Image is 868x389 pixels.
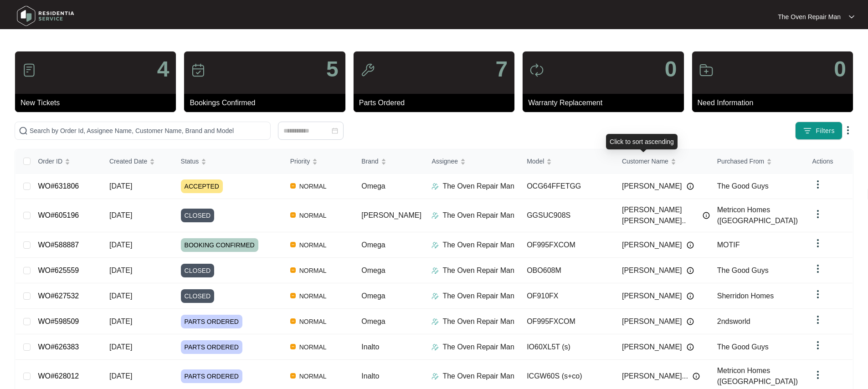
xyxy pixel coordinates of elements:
span: NORMAL [296,291,330,302]
span: [PERSON_NAME] [622,265,682,276]
p: Parts Ordered [359,97,514,108]
td: GGSUC908S [519,199,615,232]
p: 0 [665,58,677,80]
td: OBO608M [519,258,615,283]
a: WO#588887 [38,241,79,249]
img: Assigner Icon [431,373,439,380]
td: IO60XL5T (s) [519,334,615,360]
img: dropdown arrow [812,340,823,351]
span: NORMAL [296,371,330,382]
img: Vercel Logo [290,212,296,218]
span: NORMAL [296,316,330,327]
span: [PERSON_NAME]... [622,371,688,382]
p: The Oven Repair Man [442,181,514,192]
span: MOTIF [717,241,740,249]
span: Metricon Homes ([GEOGRAPHIC_DATA]) [717,206,798,225]
th: Customer Name [615,149,710,174]
span: [PERSON_NAME] [622,291,682,302]
p: 0 [834,58,846,80]
img: icon [699,63,714,77]
img: icon [191,63,205,77]
p: The Oven Repair Man [442,265,514,276]
img: Vercel Logo [290,293,296,298]
td: OF995FXCOM [519,309,615,334]
span: Sherridon Homes [717,292,774,300]
button: filter iconFilters [795,122,842,140]
span: Brand [361,156,378,166]
img: Info icon [687,241,694,249]
span: Priority [290,156,310,166]
img: Assigner Icon [431,212,439,219]
img: Vercel Logo [290,242,296,247]
span: [DATE] [109,241,132,249]
a: WO#627532 [38,292,79,300]
a: WO#625559 [38,266,79,274]
img: Info icon [703,212,710,219]
img: Assigner Icon [431,241,439,249]
span: Omega [361,317,385,325]
span: Omega [361,292,385,300]
span: [PERSON_NAME] [622,342,682,353]
img: Info icon [687,318,694,325]
th: Model [519,149,615,174]
span: PARTS ORDERED [181,340,242,354]
span: Created Date [109,156,147,166]
img: Info icon [687,267,694,274]
span: NORMAL [296,181,330,192]
span: NORMAL [296,240,330,251]
img: Vercel Logo [290,344,296,349]
span: Model [527,156,544,166]
span: ACCEPTED [181,179,223,193]
span: PARTS ORDERED [181,369,242,383]
span: Order ID [38,156,62,166]
p: The Oven Repair Man [442,316,514,327]
p: 5 [326,58,339,80]
span: [DATE] [109,211,132,219]
p: Bookings Confirmed [190,97,345,108]
span: CLOSED [181,209,215,222]
span: Inalto [361,343,379,351]
td: OF995FXCOM [519,232,615,258]
span: The Good Guys [717,182,769,190]
img: Assigner Icon [431,183,439,190]
span: [DATE] [109,372,132,380]
img: icon [360,63,375,77]
img: dropdown arrow [849,15,854,19]
span: NORMAL [296,342,330,353]
span: 2ndsworld [717,317,750,325]
p: Warranty Replacement [528,97,683,108]
span: Metricon Homes ([GEOGRAPHIC_DATA]) [717,367,798,385]
a: WO#626383 [38,343,79,351]
span: NORMAL [296,210,330,221]
p: The Oven Repair Man [442,210,514,221]
img: Info icon [687,343,694,351]
input: Search by Order Id, Assignee Name, Customer Name, Brand and Model [30,126,267,136]
img: filter icon [803,126,812,135]
td: OCG64FFETGG [519,174,615,199]
span: [DATE] [109,317,132,325]
img: Info icon [687,183,694,190]
span: [PERSON_NAME] [PERSON_NAME].. [622,205,698,226]
span: [DATE] [109,343,132,351]
span: [PERSON_NAME] [622,240,682,251]
span: The Good Guys [717,343,769,351]
img: icon [529,63,544,77]
span: Omega [361,241,385,249]
a: WO#605196 [38,211,79,219]
th: Brand [354,149,424,174]
p: The Oven Repair Man [442,240,514,251]
p: Need Information [698,97,853,108]
img: residentia service logo [14,2,77,30]
img: Assigner Icon [431,343,439,351]
a: WO#628012 [38,372,79,380]
img: Assigner Icon [431,318,439,325]
span: [PERSON_NAME] [622,316,682,327]
th: Actions [805,149,853,174]
span: Filters [816,126,835,136]
span: [PERSON_NAME] [361,211,421,219]
span: Omega [361,182,385,190]
span: Status [181,156,199,166]
p: The Oven Repair Man [778,12,841,21]
span: [DATE] [109,266,132,274]
img: dropdown arrow [842,125,853,136]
